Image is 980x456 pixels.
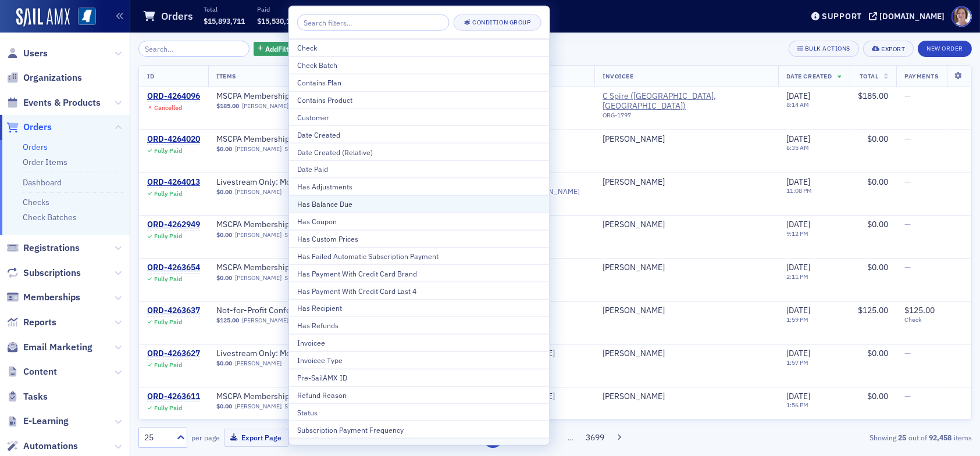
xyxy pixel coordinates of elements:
span: Ni Van [603,220,770,230]
a: ORD-4263627 [147,349,200,359]
time: 11:08 PM [786,186,812,195]
button: New Order [918,41,972,57]
div: Date Created (Relative) [297,146,541,157]
a: [PERSON_NAME] [235,188,281,196]
span: Joey Grimes [603,306,770,316]
a: E-Learning [6,415,69,428]
div: Export [881,46,905,52]
div: Pre-SailAMX ID [297,372,541,383]
a: Subscriptions [6,267,81,279]
div: Has Payment With Credit Card Brand [297,268,541,278]
div: ORD-4264013 [147,177,200,188]
div: Fully Paid [154,361,182,369]
span: Date Created [786,72,832,80]
a: ORD-4263637 [147,306,200,316]
a: [PERSON_NAME] [235,274,281,282]
a: ORD-4264020 [147,134,200,145]
span: Check [904,316,963,324]
button: Has Balance Due [289,195,550,213]
a: [PERSON_NAME] [603,349,665,359]
span: MSCPA Membership [216,392,363,402]
div: Date Paid [297,164,541,174]
span: $125.00 [858,305,888,315]
button: Refund Reason [289,386,550,403]
span: $15,893,711 [204,16,245,26]
div: Student [285,145,307,153]
span: $0.00 [216,188,232,196]
a: Checks [23,197,49,207]
span: C Spire (Ridgeland, MS) [603,91,770,123]
button: AddFilter [254,42,301,56]
span: Tasks [23,390,48,403]
a: ORD-4263654 [147,263,200,273]
span: Items [216,72,236,80]
div: [PERSON_NAME] [603,220,665,230]
div: Student [285,274,307,282]
a: [PERSON_NAME] [235,145,281,153]
span: Content [23,365,57,378]
div: ORD-4262949 [147,220,200,230]
span: Add Filter [265,44,296,54]
span: $125.00 [216,317,239,324]
span: [DATE] [786,134,810,144]
button: Condition Group [454,15,541,31]
div: Bulk Actions [805,45,850,52]
a: Reports [6,316,56,329]
label: per page [191,432,220,443]
span: Registrations [23,242,80,254]
span: [DATE] [786,391,810,401]
a: MSCPA Membership (Annual) [216,91,363,102]
span: $0.00 [216,274,232,282]
a: [PERSON_NAME] [603,306,665,316]
div: Has Refunds [297,320,541,331]
button: Has Coupon [289,212,550,229]
span: — [904,348,911,358]
button: Has Refunds [289,317,550,334]
span: MSCPA Membership [216,134,363,145]
a: New Order [918,42,972,53]
div: Date Created [297,129,541,139]
span: Livestream Only: Mock CPA Exam [216,349,363,359]
div: Invoicee [297,337,541,348]
time: 1:59 PM [786,315,808,324]
time: 2:11 PM [786,272,808,281]
strong: 25 [896,432,908,443]
a: View Homepage [70,8,96,27]
a: ORD-4264096 [147,91,200,102]
div: Has Custom Prices [297,234,541,244]
div: Has Recipient [297,303,541,313]
a: [PERSON_NAME] [242,317,288,324]
div: Student [285,403,307,410]
div: Contains Product [297,95,541,105]
div: Support [822,11,862,21]
button: Has Adjustments [289,178,550,195]
span: $0.00 [867,177,888,187]
a: Livestream Only: Mock CPA Exam [216,177,363,188]
span: $0.00 [867,134,888,144]
div: [PERSON_NAME] [603,392,665,402]
span: $0.00 [216,403,232,410]
div: Fully Paid [154,404,182,412]
button: Date Paid [289,160,550,178]
button: Export Page [224,429,288,447]
a: MSCPA Membership (Annual) [216,134,363,145]
div: Invoicee Type [297,355,541,365]
div: Check Batch [297,60,541,70]
time: 1:57 PM [786,358,808,367]
h4: Custom Forms [297,444,360,455]
span: [DATE] [786,262,810,272]
div: Student [285,231,307,239]
div: Fully Paid [154,232,182,240]
a: MSCPA Membership (Annual) [216,263,363,273]
div: Refund Reason [297,389,541,400]
a: Tasks [6,390,48,403]
a: Events & Products [6,96,101,109]
span: Payments [904,72,938,80]
button: Contains Plan [289,73,550,91]
a: ORD-4263611 [147,392,200,402]
span: $0.00 [216,231,232,239]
